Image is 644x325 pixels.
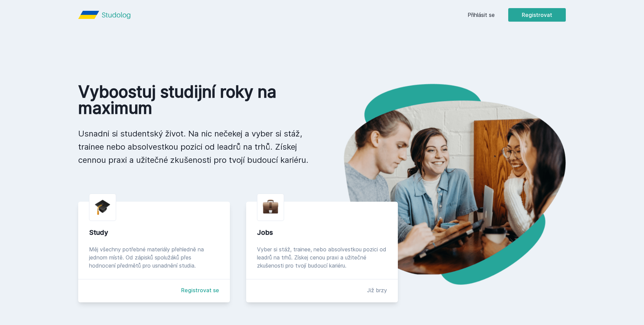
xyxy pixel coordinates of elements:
button: Registrovat [508,8,566,22]
div: Jobs [257,228,387,237]
h1: Vyboostuj studijní roky na maximum [78,84,311,116]
div: Study [89,228,219,237]
a: Přihlásit se [468,11,495,19]
p: Usnadni si studentský život. Na nic nečekej a vyber si stáž, trainee nebo absolvestkou pozici od ... [78,127,311,167]
a: Registrovat se [181,286,219,294]
img: graduation-cap.png [95,199,110,215]
div: Již brzy [367,286,387,294]
img: hero.png [322,84,566,285]
div: Vyber si stáž, trainee, nebo absolvestkou pozici od leadrů na trhů. Získej cenou praxi a užitečné... [257,245,387,270]
img: briefcase.png [263,198,278,215]
div: Měj všechny potřebné materiály přehledně na jednom místě. Od zápisků spolužáků přes hodnocení pře... [89,245,219,270]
